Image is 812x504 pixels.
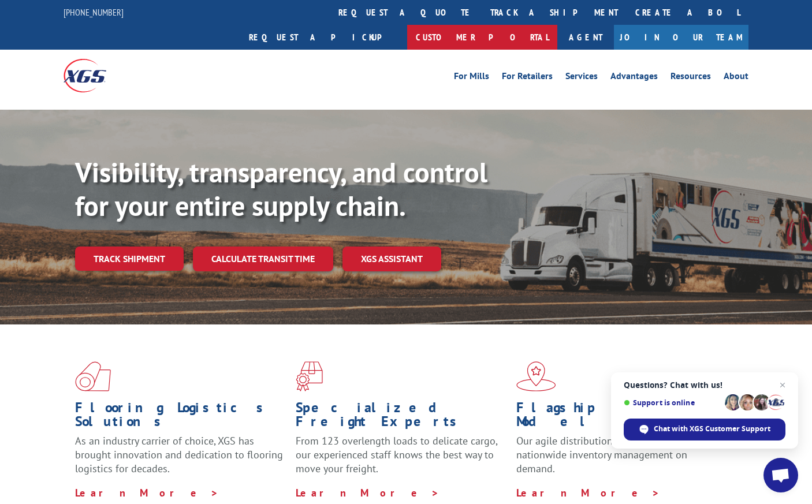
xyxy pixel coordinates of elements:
[296,434,508,486] p: From 123 overlength loads to delicate cargo, our experienced staff knows the best way to move you...
[75,486,219,499] a: Learn More >
[516,486,660,499] a: Learn More >
[240,25,407,50] a: Request a pickup
[516,434,697,475] span: Our agile distribution network gives you nationwide inventory management on demand.
[654,424,770,434] span: Chat with XGS Customer Support
[624,419,785,440] div: Chat with XGS Customer Support
[610,72,658,84] a: Advantages
[75,434,283,475] span: As an industry carrier of choice, XGS has brought innovation and dedication to flooring logistics...
[342,247,441,271] a: XGS ASSISTANT
[296,401,508,434] h1: Specialized Freight Experts
[671,72,711,84] a: Resources
[624,398,721,407] span: Support is online
[614,25,748,50] a: Join Our Team
[624,380,785,390] span: Questions? Chat with us!
[557,25,614,50] a: Agent
[407,25,557,50] a: Customer Portal
[193,247,333,271] a: Calculate transit time
[75,361,111,391] img: xgs-icon-total-supply-chain-intelligence-red
[64,6,124,18] a: [PHONE_NUMBER]
[75,247,184,271] a: Track shipment
[296,361,323,391] img: xgs-icon-focused-on-flooring-red
[565,72,598,84] a: Services
[454,72,489,84] a: For Mills
[763,458,798,492] div: Open chat
[502,72,553,84] a: For Retailers
[75,154,487,223] b: Visibility, transparency, and control for your entire supply chain.
[75,401,287,434] h1: Flooring Logistics Solutions
[516,401,728,434] h1: Flagship Distribution Model
[516,361,556,391] img: xgs-icon-flagship-distribution-model-red
[296,486,439,499] a: Learn More >
[724,72,748,84] a: About
[776,378,789,392] span: Close chat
